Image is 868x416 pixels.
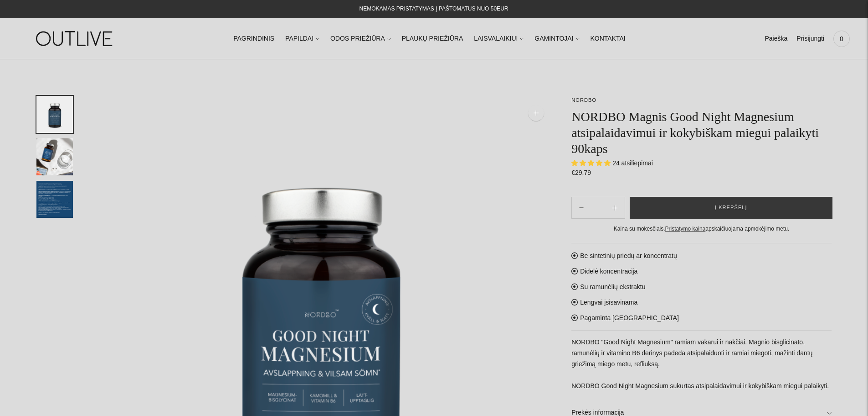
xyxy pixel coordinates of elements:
input: Product quantity [591,201,605,215]
a: PLAUKŲ PRIEŽIŪRA [402,29,463,49]
button: Translation missing: en.general.accessibility.image_thumbail [36,138,73,175]
button: Į krepšelį [630,197,832,219]
a: PAGRINDINIS [233,29,274,49]
a: LAISVALAIKIUI [474,29,524,49]
h1: NORDBO Magnis Good Night Magnesium atsipalaidavimui ir kokybiškam miegui palaikyti 90kaps [571,109,832,157]
a: KONTAKTAI [590,29,625,49]
div: NEMOKAMAS PRISTATYMAS Į PAŠTOMATUS NUO 50EUR [360,4,508,15]
a: NORDBO [571,97,596,103]
span: 0 [835,32,848,45]
span: €29,79 [571,169,591,176]
span: Į krepšelį [715,203,747,212]
button: Translation missing: en.general.accessibility.image_thumbail [36,96,73,133]
span: 4.79 stars [571,159,612,167]
img: OUTLIVE [18,23,132,54]
button: Add product quantity [572,197,591,219]
a: GAMINTOJAI [534,29,579,49]
div: Kaina su mokesčiais. apskaičiuojama apmokėjimo metu. [571,224,832,234]
a: Prisijungti [796,29,824,49]
button: Translation missing: en.general.accessibility.image_thumbail [36,181,73,218]
a: ODOS PRIEŽIŪRA [330,29,391,49]
a: 0 [833,29,850,49]
span: 24 atsiliepimai [612,159,653,167]
a: PAPILDAI [285,29,319,49]
p: NORDBO "Good Night Magnesium" ramiam vakarui ir nakčiai. Magnio bisglicinato, ramunėlių ir vitami... [571,337,832,392]
button: Subtract product quantity [605,197,625,219]
a: Pristatymo kaina [665,226,706,232]
a: Paieška [765,29,787,49]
